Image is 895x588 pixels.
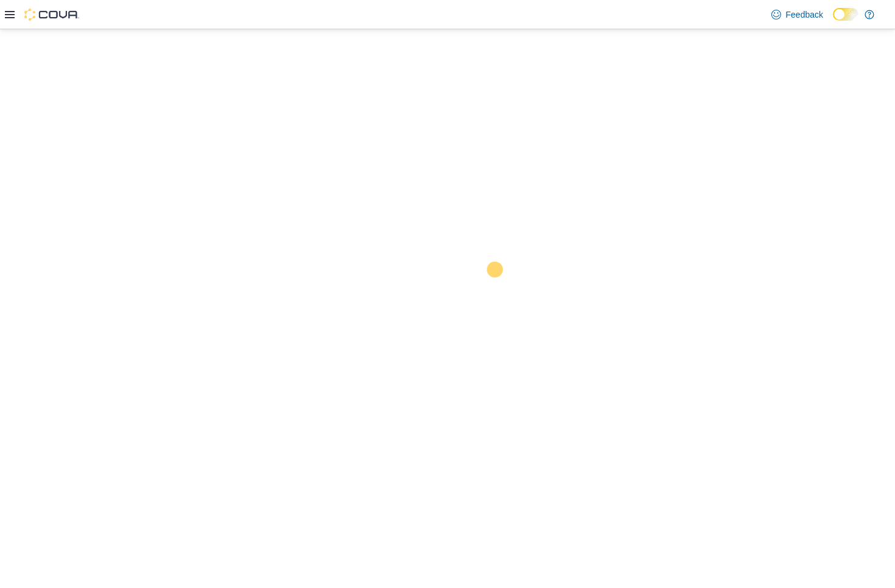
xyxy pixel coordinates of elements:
span: Feedback [786,9,823,21]
input: Dark Mode [833,8,858,21]
img: Cova [24,9,79,21]
a: Feedback [766,2,828,27]
img: cova-loader [448,253,539,344]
